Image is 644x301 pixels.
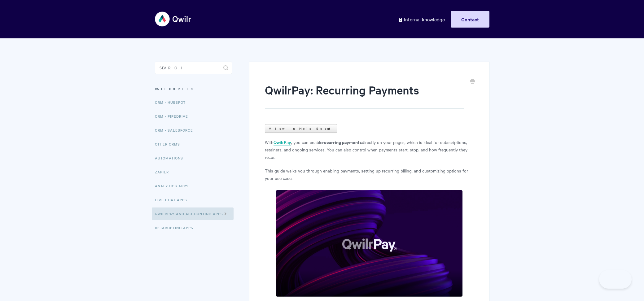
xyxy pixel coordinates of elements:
[155,194,192,206] a: Live Chat Apps
[155,62,232,74] input: Search
[155,7,192,31] img: Qwilr Help Center
[276,190,463,297] img: file-hBILISBX3B.png
[155,152,188,164] a: Automations
[451,11,489,28] a: Contact
[155,110,193,122] a: CRM - Pipedrive
[470,78,475,85] a: Print this Article
[155,221,198,234] a: Retargeting Apps
[265,82,464,109] h1: QwilrPay: Recurring Payments
[393,11,449,28] a: Internal knowledge
[155,166,173,178] a: Zapier
[599,270,632,289] iframe: Toggle Customer Support
[155,138,185,150] a: Other CRMs
[265,138,473,161] p: With , you can enable directly on your pages, which is ideal for subscriptions, retainers, and on...
[155,124,198,136] a: CRM - Salesforce
[155,83,232,94] h3: Categories
[152,207,234,220] a: QwilrPay and Accounting Apps
[322,139,362,145] strong: recurring payments
[155,180,193,192] a: Analytics Apps
[265,124,337,133] a: View in Help Scout
[265,167,473,182] p: This guide walks you through enabling payments, setting up recurring billing, and customizing opt...
[274,139,291,146] a: QwilrPay
[155,96,190,108] a: CRM - HubSpot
